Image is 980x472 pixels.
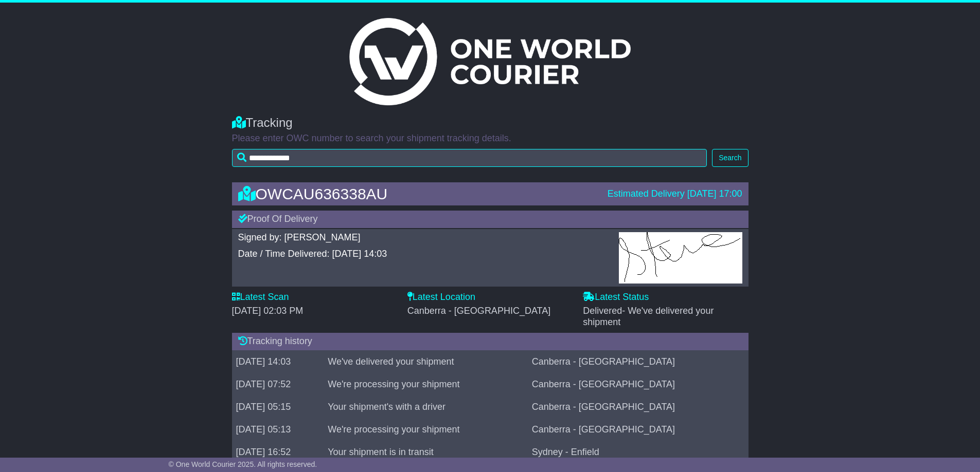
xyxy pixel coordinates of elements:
[232,418,324,441] td: [DATE] 05:13
[324,395,527,418] td: Your shipment's with a driver
[232,133,749,144] p: Please enter OWC number to search your shipment tracking details.
[528,418,749,441] td: Canberra - [GEOGRAPHIC_DATA]
[583,306,714,327] span: - We've delivered your shipment
[232,306,304,316] span: [DATE] 02:03 PM
[232,211,749,228] div: Proof Of Delivery
[324,373,527,395] td: We're processing your shipment
[233,185,602,202] div: OWCAU636338AU
[528,395,749,418] td: Canberra - [GEOGRAPHIC_DATA]
[528,350,749,373] td: Canberra - [GEOGRAPHIC_DATA]
[528,373,749,395] td: Canberra - [GEOGRAPHIC_DATA]
[324,350,527,373] td: We've delivered your shipment
[238,232,609,243] div: Signed by: [PERSON_NAME]
[232,350,324,373] td: [DATE] 14:03
[407,292,475,303] label: Latest Location
[232,373,324,395] td: [DATE] 07:52
[232,395,324,418] td: [DATE] 05:15
[608,188,742,200] div: Estimated Delivery [DATE] 17:00
[407,306,550,316] span: Canberra - [GEOGRAPHIC_DATA]
[619,232,742,284] img: GetPodImagePublic
[232,441,324,463] td: [DATE] 16:52
[324,418,527,441] td: We're processing your shipment
[349,18,630,105] img: Light
[232,292,289,303] label: Latest Scan
[324,441,527,463] td: Your shipment is in transit
[583,306,714,327] span: Delivered
[238,249,609,260] div: Date / Time Delivered: [DATE] 14:03
[232,116,749,130] div: Tracking
[169,460,317,468] span: © One World Courier 2025. All rights reserved.
[232,333,749,350] div: Tracking history
[528,441,749,463] td: Sydney - Enfield
[583,292,649,303] label: Latest Status
[712,149,748,167] button: Search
